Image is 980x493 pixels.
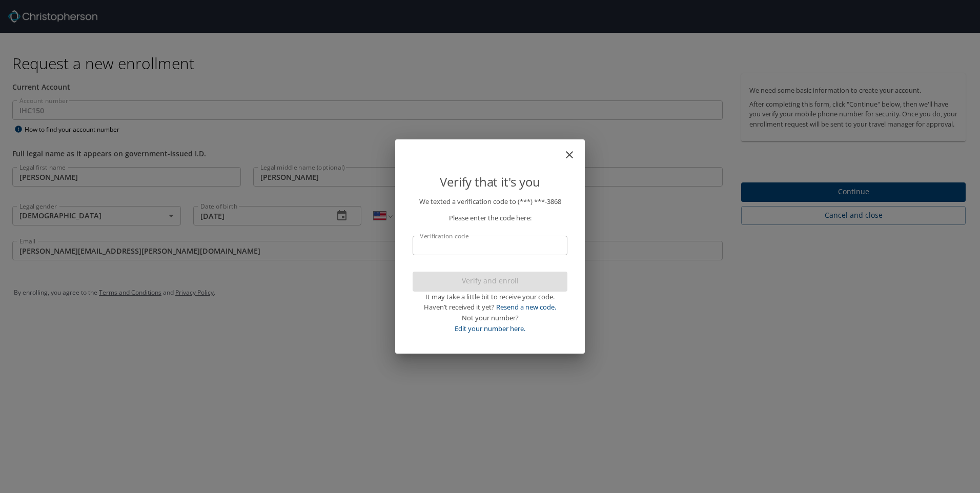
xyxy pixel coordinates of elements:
div: Not your number? [413,313,567,323]
a: Edit your number here. [455,324,525,333]
p: Verify that it's you [413,172,567,192]
a: Resend a new code. [496,302,556,312]
div: It may take a little bit to receive your code. [413,292,567,302]
button: close [568,143,581,156]
p: Please enter the code here: [413,213,567,223]
p: We texted a verification code to (***) ***- 3868 [413,196,567,207]
div: Haven’t received it yet? [413,302,567,313]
